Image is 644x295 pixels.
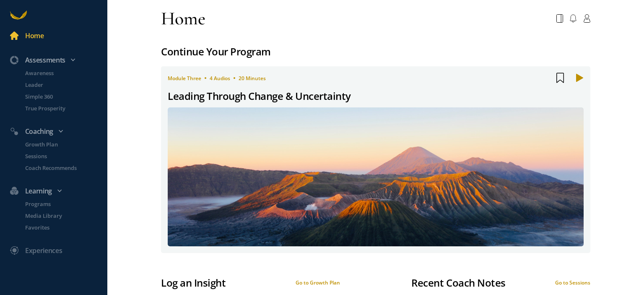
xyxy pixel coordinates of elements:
[25,223,106,232] p: Favorites
[15,104,107,112] a: True Prosperity
[25,245,62,256] div: Experiences
[25,69,106,77] p: Awareness
[15,211,107,220] a: Media Library
[15,92,107,101] a: Simple 360
[168,75,201,82] span: module three
[25,92,106,101] p: Simple 360
[555,279,590,286] div: Go to Sessions
[161,275,226,291] div: Log an Insight
[5,55,111,65] div: Assessments
[25,104,106,112] p: True Prosperity
[25,200,106,208] p: Programs
[5,126,111,137] div: Coaching
[15,81,107,89] a: Leader
[15,69,107,77] a: Awareness
[411,275,505,291] div: Recent Coach Notes
[161,7,205,30] div: Home
[239,75,266,82] span: 20 Minutes
[25,164,106,172] p: Coach Recommends
[15,164,107,172] a: Coach Recommends
[168,107,584,246] img: 624ff84a9ce498e9c2dfaa32_1697608424.jpg
[25,30,44,41] div: Home
[15,140,107,149] a: Growth Plan
[161,44,590,60] div: Continue Your Program
[25,81,106,89] p: Leader
[296,279,340,286] div: Go to Growth Plan
[15,152,107,160] a: Sessions
[5,185,111,196] div: Learning
[168,88,351,104] div: Leading Through Change & Uncertainty
[25,152,106,160] p: Sessions
[25,140,106,149] p: Growth Plan
[25,211,106,220] p: Media Library
[210,75,230,82] span: 4 Audios
[15,200,107,208] a: Programs
[15,223,107,232] a: Favorites
[161,66,590,253] a: module three4 Audios20 MinutesLeading Through Change & Uncertainty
